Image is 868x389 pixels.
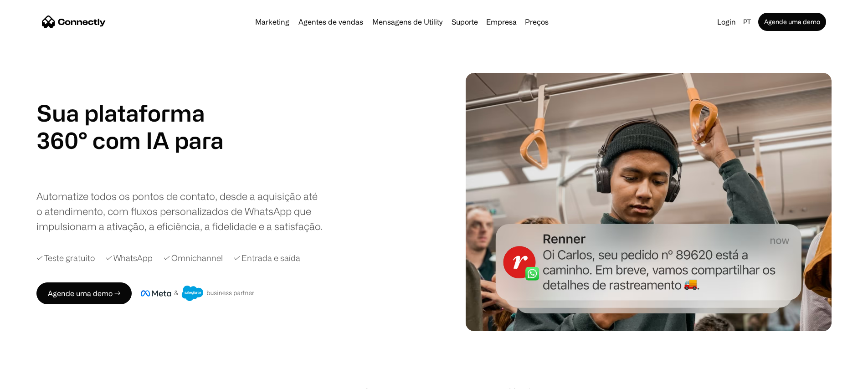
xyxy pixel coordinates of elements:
[295,18,367,26] a: Agentes de vendas
[9,372,55,386] aside: Language selected: Português (Brasil)
[106,252,153,264] div: ✓ WhatsApp
[740,15,756,28] div: pt
[36,154,246,181] div: carousel
[18,373,55,386] ul: Language list
[743,15,751,28] div: pt
[714,15,740,28] a: Login
[369,18,446,26] a: Mensagens de Utility
[42,15,106,29] a: home
[448,18,482,26] a: Suporte
[36,99,246,154] h1: Sua plataforma 360° com IA para
[36,189,324,234] div: Automatize todos os pontos de contato, desde a aquisição até o atendimento, com fluxos personaliz...
[521,18,552,26] a: Preços
[252,18,293,26] a: Marketing
[483,15,519,28] div: Empresa
[234,252,300,264] div: ✓ Entrada e saída
[36,282,132,304] a: Agende uma demo →
[36,252,95,264] div: ✓ Teste gratuito
[486,15,517,28] div: Empresa
[164,252,223,264] div: ✓ Omnichannel
[141,286,255,301] img: Meta e crachá de parceiro de negócios do Salesforce.
[758,13,826,31] a: Agende uma demo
